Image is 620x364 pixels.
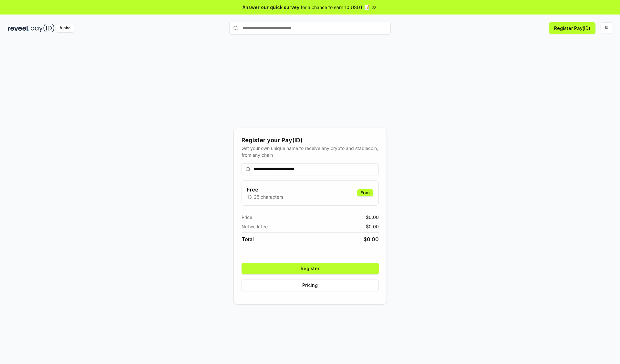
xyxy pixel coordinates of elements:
[242,263,379,274] button: Register
[247,193,283,200] p: 13-25 characters
[242,136,379,145] div: Register your Pay(ID)
[242,235,254,243] span: Total
[357,189,373,196] div: Free
[301,4,370,11] span: for a chance to earn 10 USDT 📝
[247,186,283,193] h3: Free
[242,214,252,221] span: Price
[366,223,379,230] span: $ 0.00
[242,145,379,158] div: Get your own unique name to receive any crypto and stablecoin, from any chain
[242,223,268,230] span: Network fee
[364,235,379,243] span: $ 0.00
[31,24,55,32] img: pay_id
[56,24,74,32] div: Alpha
[366,214,379,221] span: $ 0.00
[549,22,595,34] button: Register Pay(ID)
[8,24,29,32] img: reveel_dark
[242,280,379,291] button: Pricing
[243,4,299,11] span: Answer our quick survey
